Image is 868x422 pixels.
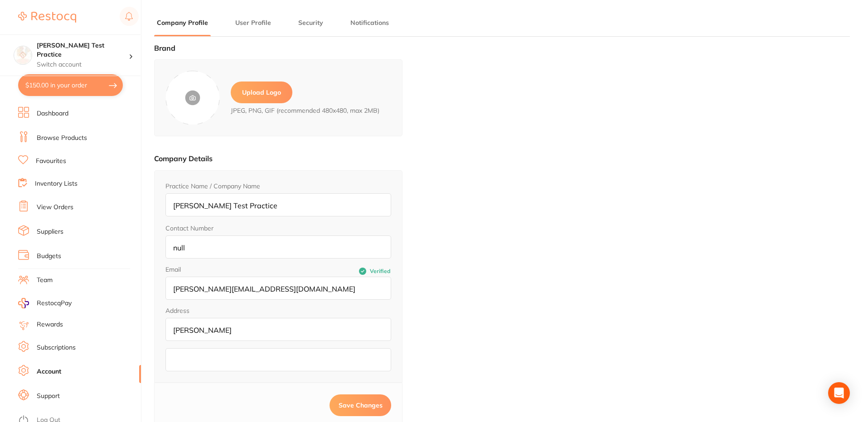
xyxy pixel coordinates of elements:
[35,179,78,188] a: Inventory Lists
[296,19,326,27] button: Security
[37,60,129,69] p: Switch account
[37,343,76,352] a: Subscriptions
[231,107,379,114] span: JPEG, PNG, GIF (recommended 480x480, max 2MB)
[154,43,175,53] label: Brand
[37,252,61,261] a: Budgets
[339,401,383,409] span: Save Changes
[370,268,390,274] span: Verified
[18,298,72,308] a: RestocqPay
[233,19,274,27] button: User Profile
[37,134,87,143] a: Browse Products
[330,394,391,416] button: Save Changes
[165,182,260,190] label: Practice Name / Company Name
[37,227,63,236] a: Suppliers
[154,19,211,27] button: Company Profile
[165,307,189,314] legend: Address
[14,46,32,64] img: Nitheesh Test Practice
[348,19,392,27] button: Notifications
[18,298,29,308] img: RestocqPay
[37,299,72,308] span: RestocqPay
[37,320,63,329] a: Rewards
[165,225,213,232] label: Contact Number
[37,203,73,212] a: View Orders
[37,276,53,285] a: Team
[154,154,213,163] label: Company Details
[231,82,292,103] label: Upload Logo
[18,7,76,28] a: Restocq Logo
[828,382,850,404] div: Open Intercom Messenger
[37,109,68,118] a: Dashboard
[18,74,123,96] button: $150.00 in your order
[18,12,76,23] img: Restocq Logo
[37,367,61,376] a: Account
[165,266,278,273] label: Email
[37,41,129,59] h4: Nitheesh Test Practice
[37,392,60,401] a: Support
[36,157,66,166] a: Favourites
